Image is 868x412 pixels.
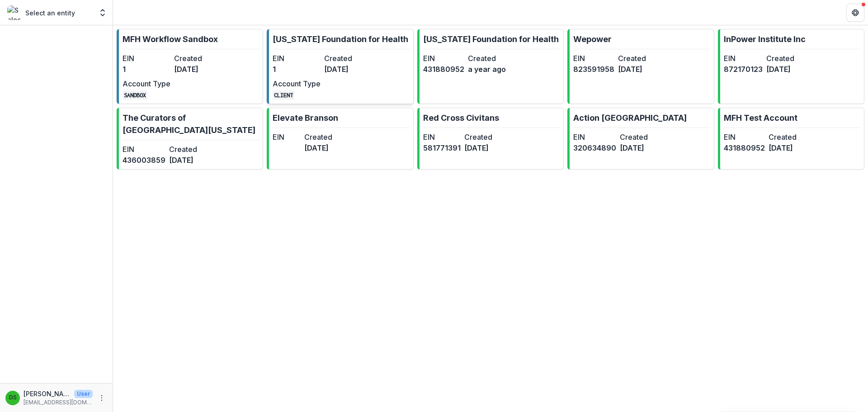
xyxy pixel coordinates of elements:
button: Open entity switcher [96,4,109,22]
p: Action [GEOGRAPHIC_DATA] [573,112,687,124]
dt: Account Type [273,78,321,89]
button: Get Help [846,4,864,22]
p: Select an entity [25,8,75,18]
p: MFH Test Account [724,112,797,124]
dt: Created [304,132,332,142]
a: MFH Test AccountEIN431880952Created[DATE] [718,108,864,170]
p: [US_STATE] Foundation for Health [423,33,559,45]
dt: Created [769,132,810,142]
dt: Created [618,53,659,64]
dd: [DATE] [304,142,332,153]
p: User [74,390,93,398]
code: CLIENT [273,90,294,100]
dd: 872170123 [724,64,763,75]
dt: EIN [573,53,614,64]
a: InPower Institute IncEIN872170123Created[DATE] [718,29,864,104]
img: Select an entity [7,5,22,20]
dd: 823591958 [573,64,614,75]
dd: [DATE] [620,142,663,153]
dt: Created [174,53,222,64]
dd: 1 [273,64,321,75]
dt: EIN [123,144,165,155]
a: Elevate BransonEINCreated[DATE] [267,108,413,170]
dt: EIN [724,132,765,142]
dd: 581771391 [423,142,461,153]
dd: [DATE] [766,64,805,75]
dd: [DATE] [169,155,212,166]
a: Red Cross CivitansEIN581771391Created[DATE] [417,108,564,170]
p: [US_STATE] Foundation for Health [273,33,408,45]
p: [PERSON_NAME] [24,389,71,398]
dd: [DATE] [324,64,372,75]
p: Red Cross Civitans [423,112,499,124]
dt: EIN [423,132,461,142]
p: [EMAIL_ADDRESS][DOMAIN_NAME] [24,398,93,407]
dt: Created [620,132,663,142]
dd: [DATE] [769,142,810,153]
dd: a year ago [468,64,509,75]
dt: Account Type [123,78,170,89]
dd: 431880952 [724,142,765,153]
dt: Created [464,132,502,142]
dd: [DATE] [464,142,502,153]
dt: EIN [724,53,763,64]
a: MFH Workflow SandboxEIN1Created[DATE]Account TypeSANDBOX [117,29,263,104]
dt: EIN [123,53,170,64]
dd: 431880952 [423,64,464,75]
div: Deena Scotti [9,395,17,401]
dt: Created [169,144,212,155]
code: SANDBOX [123,90,147,100]
dd: [DATE] [174,64,222,75]
p: InPower Institute Inc [724,33,806,45]
p: MFH Workflow Sandbox [123,33,218,45]
dt: EIN [273,132,301,142]
button: More [96,393,107,403]
a: WepowerEIN823591958Created[DATE] [567,29,714,104]
p: The Curators of [GEOGRAPHIC_DATA][US_STATE] [123,112,259,136]
dt: Created [468,53,509,64]
p: Elevate Branson [273,112,338,124]
a: [US_STATE] Foundation for HealthEIN1Created[DATE]Account TypeCLIENT [267,29,413,104]
a: Action [GEOGRAPHIC_DATA]EIN320634890Created[DATE] [567,108,714,170]
dd: 320634890 [573,142,616,153]
a: [US_STATE] Foundation for HealthEIN431880952Createda year ago [417,29,564,104]
p: Wepower [573,33,612,45]
dd: 1 [123,64,170,75]
dd: 436003859 [123,155,165,166]
dd: [DATE] [618,64,659,75]
dt: Created [766,53,805,64]
dt: Created [324,53,372,64]
dt: EIN [423,53,464,64]
dt: EIN [273,53,321,64]
dt: EIN [573,132,616,142]
a: The Curators of [GEOGRAPHIC_DATA][US_STATE]EIN436003859Created[DATE] [117,108,263,170]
